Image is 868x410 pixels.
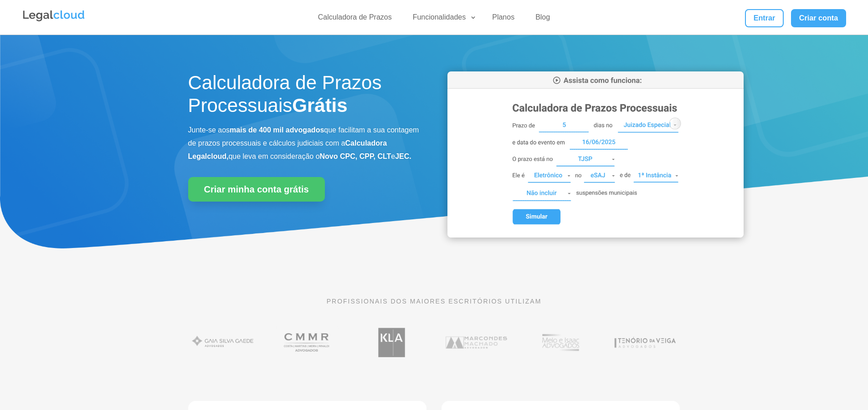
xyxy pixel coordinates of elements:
[447,231,744,239] a: Calculadora de Prazos Processuais da Legalcloud
[357,323,426,362] img: Koury Lopes Advogados
[272,323,342,362] img: Costa Martins Meira Rinaldi Advogados
[407,13,477,26] a: Funcionalidades
[188,124,421,163] p: Junte-se aos que facilitam a sua contagem de prazos processuais e cálculos judiciais com a que le...
[188,296,680,306] p: PROFISSIONAIS DOS MAIORES ESCRITÓRIOS UTILIZAM
[745,9,783,27] a: Entrar
[791,9,847,27] a: Criar conta
[610,323,680,362] img: Tenório da Veiga Advogados
[487,13,520,26] a: Planos
[395,152,411,160] b: JEC.
[22,16,86,24] a: Logo da Legalcloud
[188,323,258,362] img: Gaia Silva Gaede Advogados Associados
[188,139,387,160] b: Calculadora Legalcloud,
[320,152,391,160] b: Novo CPC, CPP, CLT
[292,95,347,116] strong: Grátis
[22,9,86,23] img: Legalcloud Logo
[188,71,421,122] h1: Calculadora de Prazos Processuais
[442,323,511,362] img: Marcondes Machado Advogados utilizam a Legalcloud
[313,13,397,26] a: Calculadora de Prazos
[447,71,744,238] img: Calculadora de Prazos Processuais da Legalcloud
[526,323,596,362] img: Profissionais do escritório Melo e Isaac Advogados utilizam a Legalcloud
[530,13,555,26] a: Blog
[230,126,324,134] b: mais de 400 mil advogados
[188,177,325,202] a: Criar minha conta grátis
